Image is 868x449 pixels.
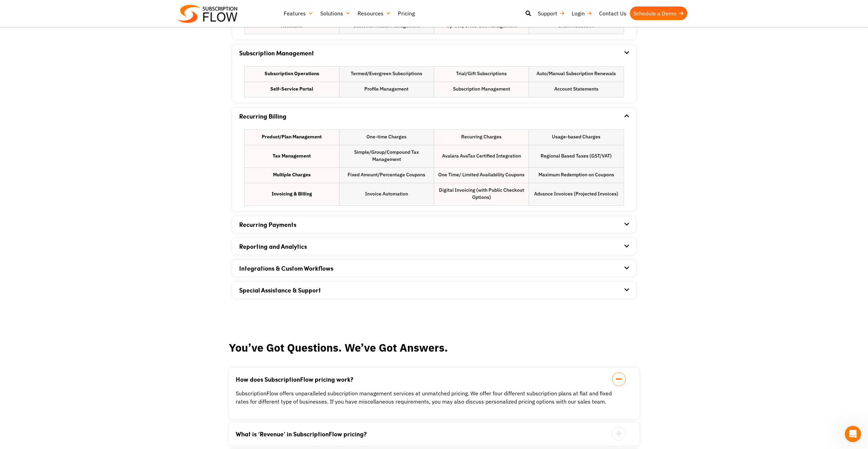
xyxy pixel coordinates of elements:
[630,6,687,20] a: Schedule a Demo
[529,67,623,82] li: Auto/Manual Subscription Renewals
[239,220,296,229] a: Recurring Payments
[239,242,307,251] a: Reporting and Analytics
[264,70,319,77] strong: Subscription Operations
[239,124,629,211] div: Recurring Billing
[534,6,568,20] a: Support
[529,168,623,183] li: Maximum Redemption on Coupons
[845,426,861,442] iframe: Intercom live chat
[239,108,629,124] div: Recurring Billing
[178,5,237,23] img: Subscriptionflow
[434,145,529,167] li: Avalara AvaTax Certified Integration
[394,6,418,20] a: Pricing
[339,130,434,145] li: One-time Charges
[280,6,317,20] a: Features
[236,376,616,382] a: How does SubscriptionFlow pricing work?
[236,431,616,437] a: What is ‘Revenue’ in SubscriptionFlow pricing?
[236,382,616,406] div: How does SubscriptionFlow pricing work?
[434,168,529,183] li: One Time/ Limited Availability Coupons
[273,152,311,160] strong: Tax Management
[239,45,629,61] div: Subscription Management
[239,112,286,121] a: Recurring Billing
[434,130,529,145] li: Recurring Charges
[339,82,434,97] li: Profile Management
[434,183,529,205] li: Digital Invoicing (with Public Checkout Options)
[354,6,394,20] a: Resources
[239,260,629,276] div: Integrations & Custom Workflows
[339,183,434,205] li: Invoice Automation
[434,82,529,97] li: Subscription Management
[529,145,623,167] li: Regional Based Taxes (GST/VAT)
[239,286,321,295] a: Special Assistance & Support
[239,282,629,298] div: Special Assistance & Support
[339,168,434,183] li: Fixed Amount/Percentage Coupons
[529,183,623,205] li: Advance Invoices (Projected Invoices)
[229,341,639,354] h2: You’ve Got Questions. We’ve Got Answers.
[339,67,434,82] li: Termed/Evergreen Subscriptions
[239,61,629,103] div: Subscription Management
[529,82,623,97] li: Account Statements
[239,216,629,233] div: Recurring Payments
[272,190,312,198] strong: Invoicing & Billing
[270,85,313,93] strong: Self-Service Portal
[596,6,630,20] a: Contact Us
[262,133,322,140] strong: Product/Plan Management
[339,145,434,167] li: Simple/Group/Compound Tax Management
[317,6,354,20] a: Solutions
[239,264,333,273] a: Integrations & Custom Workflows
[239,238,629,255] div: Reporting and Analytics
[236,389,616,406] p: SubscriptionFlow offers unparalleled subscription management services at unmatched pricing. We of...
[529,130,623,145] li: Usage-based Charges
[434,67,529,82] li: Trial/Gift Subscriptions
[239,49,314,57] a: Subscription Management
[568,6,596,20] a: Login
[273,171,311,178] strong: Multiple Charges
